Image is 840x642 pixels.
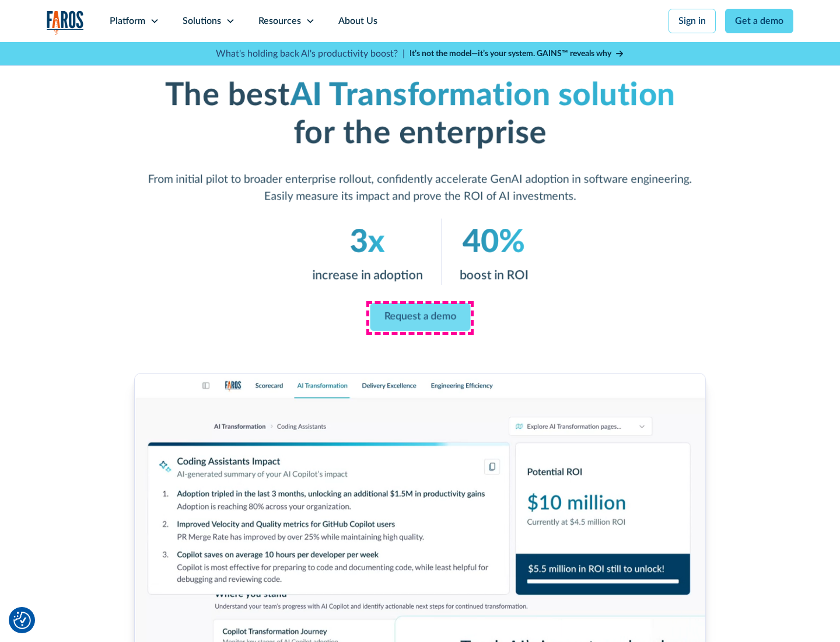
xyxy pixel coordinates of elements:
[13,612,31,629] img: Revisit consent button
[725,9,793,33] a: Get a demo
[409,48,624,60] a: It’s not the model—it’s your system. GAINS™ reveals why
[148,171,692,205] p: From initial pilot to broader enterprise rollout, confidently accelerate GenAI adoption in softwa...
[47,11,84,34] img: Logo of the analytics and reporting company Faros.
[350,226,385,258] em: 3x
[13,612,31,629] button: Cookie Settings
[293,118,547,149] strong: for the enterprise
[47,11,84,34] a: home
[668,9,716,33] a: Sign in
[312,266,422,285] p: increase in adoption
[463,226,525,258] em: 40%
[164,79,290,111] strong: The best
[258,14,301,28] div: Resources
[183,14,221,28] div: Solutions
[216,47,405,61] p: What's holding back AI's productivity boost? |
[110,14,145,28] div: Platform
[290,79,675,111] em: AI Transformation solution
[409,50,611,58] strong: It’s not the model—it’s your system. GAINS™ reveals why
[370,303,470,332] a: Request a demo
[460,266,528,285] p: boost in ROI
